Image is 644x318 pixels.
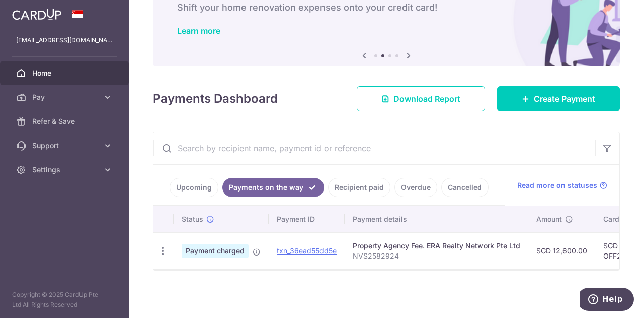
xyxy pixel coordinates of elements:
span: Amount [536,214,562,224]
a: Read more on statuses [517,180,607,190]
span: Support [32,141,99,151]
p: [EMAIL_ADDRESS][DOMAIN_NAME] [16,35,113,45]
span: CardUp fee [603,214,641,224]
td: SGD 12,600.00 [528,232,595,269]
iframe: Opens a widget where you can find more information [580,288,634,313]
a: Download Report [357,86,485,111]
span: Status [182,214,203,224]
span: Refer & Save [32,116,99,126]
a: Recipient paid [328,178,390,197]
span: Settings [32,165,99,175]
span: Pay [32,92,99,102]
a: Upcoming [170,178,218,197]
span: Download Report [393,93,460,105]
input: Search by recipient name, payment id or reference [153,132,595,164]
p: NVS2582924 [353,251,520,261]
span: Create Payment [534,93,595,105]
div: Property Agency Fee. ERA Realty Network Pte Ltd [353,241,520,251]
span: Home [32,68,99,78]
a: txn_36ead55dd5e [277,246,337,255]
h4: Payments Dashboard [153,90,278,108]
a: Overdue [394,178,437,197]
a: Learn more [177,26,220,36]
h6: Shift your home renovation expenses onto your credit card! [177,2,596,14]
th: Payment ID [269,206,345,232]
th: Payment details [345,206,528,232]
img: CardUp [12,8,61,20]
a: Create Payment [497,86,620,111]
a: Payments on the way [222,178,324,197]
span: Read more on statuses [517,180,597,190]
a: Cancelled [441,178,489,197]
span: Payment charged [182,244,249,258]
